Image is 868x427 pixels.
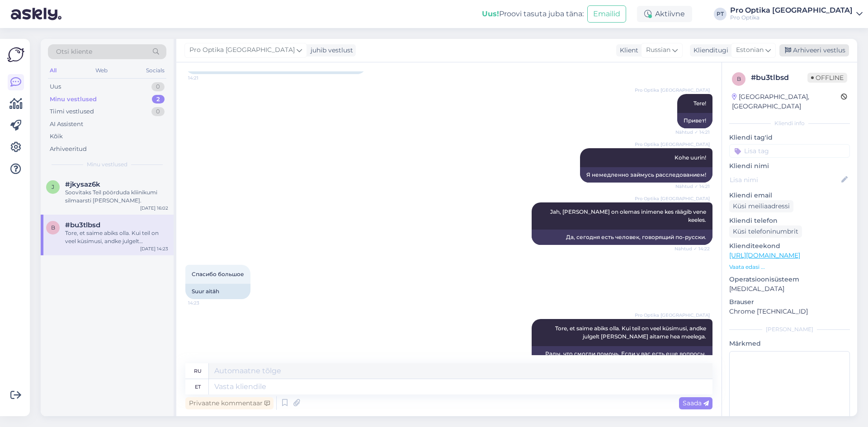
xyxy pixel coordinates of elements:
div: Да, сегодня есть человек, говорящий по-русски. [532,230,712,245]
p: Chrome [TECHNICAL_ID] [729,307,850,316]
span: Estonian [736,45,764,55]
span: Saada [683,399,709,407]
div: Soovitaks Teil pöörduda kliinikumi silmaarsti [PERSON_NAME]. [65,188,168,205]
span: Pro Optika [GEOGRAPHIC_DATA] [635,312,710,319]
div: [DATE] 16:02 [140,205,168,211]
div: 0 [151,107,165,116]
div: Kõik [50,132,63,141]
div: Kliendi info [729,119,850,127]
div: ru [194,363,202,379]
b: Uus! [482,9,499,18]
div: Suur aitäh [185,284,250,299]
div: All [48,65,58,76]
div: AI Assistent [50,120,83,129]
img: Askly Logo [7,46,24,63]
div: Arhiveeritud [50,145,87,154]
div: Socials [144,65,166,76]
span: Otsi kliente [56,47,92,56]
p: Kliendi email [729,191,850,200]
span: Pro Optika [GEOGRAPHIC_DATA] [189,45,295,55]
div: [DATE] 14:23 [140,245,168,252]
div: juhib vestlust [307,46,353,55]
span: #bu3tlbsd [65,221,100,229]
div: Klient [616,46,638,55]
div: Küsi telefoninumbrit [729,225,802,238]
div: Я немедленно займусь расследованием! [580,167,712,183]
div: Uus [50,82,61,91]
div: Tiimi vestlused [50,107,94,116]
span: Pro Optika [GEOGRAPHIC_DATA] [635,87,710,94]
p: Kliendi nimi [729,161,850,171]
div: Pro Optika [GEOGRAPHIC_DATA] [730,7,853,14]
div: Minu vestlused [50,95,97,104]
span: b [51,224,55,231]
p: [MEDICAL_DATA] [729,284,850,294]
span: j [52,183,54,190]
p: Vaata edasi ... [729,263,850,271]
span: Nähtud ✓ 14:21 [675,129,710,136]
p: Brauser [729,297,850,307]
p: Kliendi telefon [729,216,850,225]
span: Pro Optika [GEOGRAPHIC_DATA] [635,141,710,148]
span: 14:21 [188,75,222,81]
span: Kohe uurin! [675,154,706,161]
div: # bu3tlbsd [751,72,807,83]
p: Märkmed [729,339,850,348]
span: #jkysaz6k [65,180,100,188]
span: Minu vestlused [87,160,127,169]
input: Lisa tag [729,144,850,158]
div: 0 [151,82,165,91]
span: Pro Optika [GEOGRAPHIC_DATA] [635,195,710,202]
span: Jah, [PERSON_NAME] on olemas inimene kes räägib vene keeles. [550,208,708,223]
span: Russian [646,45,670,55]
button: Emailid [587,5,626,23]
div: PT [714,8,726,20]
p: Kliendi tag'id [729,133,850,142]
div: et [195,379,201,394]
div: [GEOGRAPHIC_DATA], [GEOGRAPHIC_DATA] [732,92,841,111]
div: Привет! [677,113,712,128]
div: Web [94,65,109,76]
div: Рады, что смогли помочь. Если у вас есть еще вопросы, дайте нам знать! [532,346,712,370]
span: Tore, et saime abiks olla. Kui teil on veel küsimusi, andke julgelt [PERSON_NAME] aitame hea meel... [555,325,708,340]
span: b [737,75,741,82]
p: Klienditeekond [729,241,850,251]
span: Nähtud ✓ 14:21 [675,183,710,190]
div: [PERSON_NAME] [729,325,850,333]
div: Pro Optika [730,14,853,21]
span: Спасибо большое [192,271,244,277]
p: Operatsioonisüsteem [729,275,850,284]
div: Klienditugi [690,46,728,55]
div: Küsi meiliaadressi [729,200,793,212]
a: Pro Optika [GEOGRAPHIC_DATA]Pro Optika [730,7,863,21]
a: [URL][DOMAIN_NAME] [729,251,800,259]
div: Tore, et saime abiks olla. Kui teil on veel küsimusi, andke julgelt [PERSON_NAME] aitame hea meel... [65,229,168,245]
span: Tere! [693,100,706,107]
input: Lisa nimi [730,175,840,185]
div: Proovi tasuta juba täna: [482,9,584,19]
div: Aktiivne [637,6,692,22]
span: 14:23 [188,300,222,306]
span: Offline [807,73,847,83]
div: 2 [152,95,165,104]
div: Privaatne kommentaar [185,397,274,409]
span: Nähtud ✓ 14:22 [675,245,710,252]
div: Arhiveeri vestlus [779,44,849,56]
